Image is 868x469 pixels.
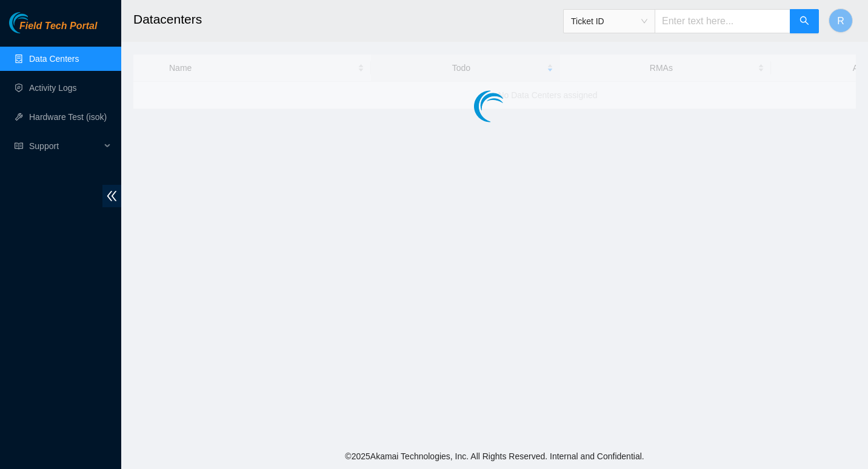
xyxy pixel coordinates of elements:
span: double-left [102,185,121,207]
footer: © 2025 Akamai Technologies, Inc. All Rights Reserved. Internal and Confidential. [121,444,868,469]
a: Data Centers [29,54,79,64]
input: Enter text here... [655,9,790,33]
button: R [829,8,853,33]
a: Akamai TechnologiesField Tech Portal [9,22,97,38]
span: Field Tech Portal [19,21,97,32]
span: read [15,142,23,150]
a: Hardware Test (isok) [29,112,107,122]
img: Akamai Technologies [9,12,61,33]
span: Ticket ID [571,12,647,30]
a: Activity Logs [29,83,77,93]
span: search [800,16,809,27]
span: Support [29,134,101,158]
span: R [837,13,844,28]
button: search [790,9,819,33]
